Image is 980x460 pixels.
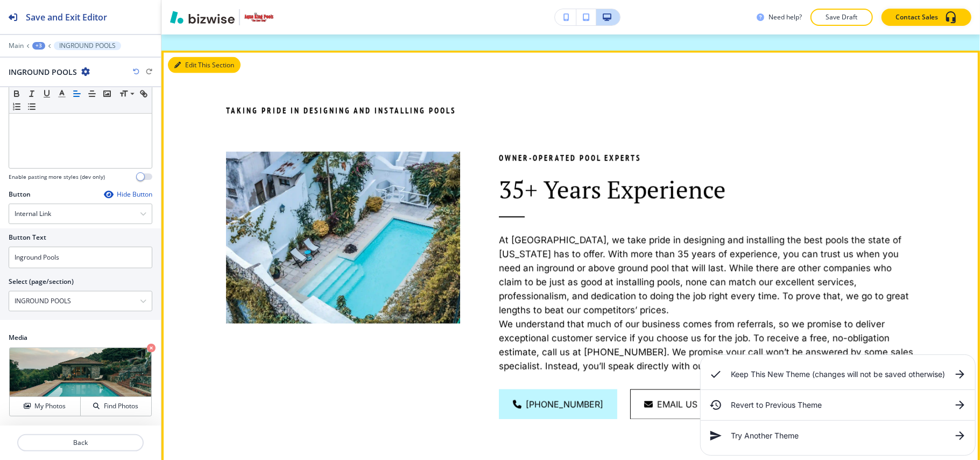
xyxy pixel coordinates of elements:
span: Email Us [657,398,697,411]
button: My Photos [10,397,81,416]
p: Back [18,438,143,448]
h4: Enable pasting more styles (dev only) [9,173,105,181]
div: Keep This New Theme (changes will not be saved otherwise) [701,364,975,385]
div: Revert to Previous Theme [701,394,975,416]
p: INGROUND POOLS [59,42,116,50]
button: Edit This Section [168,57,241,73]
h2: INGROUND POOLS [9,66,77,78]
h6: Keep This New Theme (changes will not be saved otherwise) [731,368,945,380]
div: My PhotosFind Photos [9,347,152,417]
h6: Try Another Theme [731,430,945,442]
button: Hide Button [104,190,152,199]
input: Manual Input [9,292,140,310]
h2: Button [9,190,31,199]
span: [PHONE_NUMBER] [526,398,603,411]
button: +3 [32,42,45,50]
h2: Media [9,333,152,343]
button: Back [17,434,144,451]
h4: Internal Link [15,209,51,219]
button: Contact Sales [882,9,971,26]
p: Save Draft [824,12,859,22]
p: Owner-Operated Pool Experts [499,152,915,165]
h2: Button Text [9,233,46,242]
h4: My Photos [34,401,66,411]
h2: Select (page/section) [9,277,74,287]
h2: Save and Exit Editor [26,11,107,24]
button: Find Photos [81,397,151,416]
img: Bizwise Logo [170,11,235,24]
img: Your Logo [244,12,273,22]
button: Main [9,42,24,50]
p: We understand that much of our business comes from referrals, so we promise to deliver exceptiona... [499,317,915,373]
h3: 35+ Years Experience [499,176,915,204]
a: [PHONE_NUMBER] [499,389,617,420]
p: Contact Sales [896,12,938,22]
h6: Revert to Previous Theme [731,399,945,411]
h4: Find Photos [104,401,138,411]
img: 13e167d0e05302b77314d40d227b1906.png [226,152,460,324]
h3: Need help? [769,12,802,22]
div: Try Another Theme [701,425,975,447]
button: INGROUND POOLS [54,41,121,50]
a: Email Us [630,389,711,420]
p: At [GEOGRAPHIC_DATA], we take pride in designing and installing the best pools the state of [US_S... [499,233,915,317]
button: Save Draft [810,9,873,26]
p: TAKING PRIDE IN DESIGNING AND INSTALLING POOLS [226,104,734,117]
